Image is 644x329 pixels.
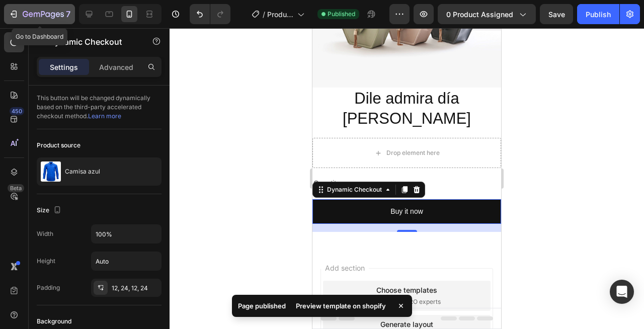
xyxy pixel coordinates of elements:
div: Size [37,204,63,217]
div: This button will be changed dynamically based on the third-party accelerated checkout method. [37,86,162,129]
div: Width [37,229,53,238]
input: Auto [92,252,161,270]
button: Publish [577,4,619,24]
p: Camisa azul [65,168,100,175]
div: Padding [37,283,60,292]
iframe: Design area [312,28,501,329]
button: Save [540,4,573,24]
input: Auto [92,225,161,243]
a: Learn more [88,112,121,120]
p: Advanced [99,62,133,72]
p: Page published [238,301,286,311]
div: Background [37,317,71,326]
p: 7 [66,8,70,20]
div: Product source [37,141,80,150]
p: Settings [50,62,78,72]
img: product feature img [41,161,61,182]
div: 450 [10,107,24,115]
span: Published [328,10,355,19]
div: Undo/Redo [190,4,230,24]
span: / [263,9,265,20]
div: 12, 24, 12, 24 [112,284,159,293]
div: Publish [586,9,611,20]
span: Save [548,10,565,19]
span: 0 product assigned [446,9,513,20]
span: Product Page - [DATE] 13:40:01 [267,9,293,20]
div: Height [37,257,55,266]
button: 7 [4,4,75,24]
div: Open Intercom Messenger [610,280,634,304]
p: Dynamic Checkout [49,36,134,48]
div: Beta [8,184,24,192]
button: 0 product assigned [438,4,536,24]
div: Preview template on shopify [290,299,392,313]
